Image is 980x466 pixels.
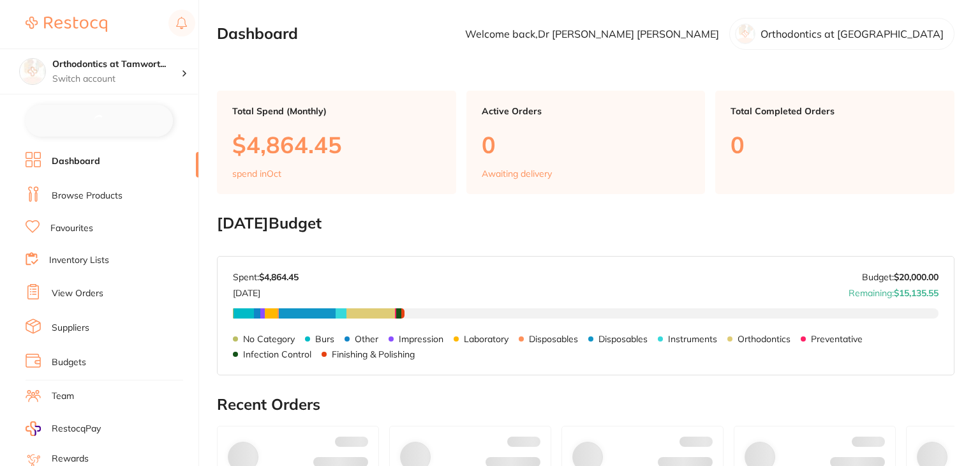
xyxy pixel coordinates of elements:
[52,58,181,71] h4: Orthodontics at Tamworth
[862,272,939,282] p: Budget:
[233,283,299,298] p: [DATE]
[52,423,101,435] span: RestocqPay
[232,106,441,116] p: Total Spend (Monthly)
[731,132,939,158] p: 0
[20,59,45,84] img: Orthodontics at Tamworth
[259,271,299,283] strong: $4,864.45
[26,17,107,32] img: Restocq Logo
[849,283,939,298] p: Remaining:
[482,106,690,116] p: Active Orders
[482,132,690,158] p: 0
[26,10,107,39] a: Restocq Logo
[243,334,295,344] p: No Category
[894,287,939,299] strong: $15,135.55
[529,334,578,344] p: Disposables
[482,169,552,179] p: Awaiting delivery
[761,28,944,40] p: Orthodontics at [GEOGRAPHIC_DATA]
[315,334,334,344] p: Burs
[52,190,122,202] a: Browse Products
[232,169,281,179] p: spend in Oct
[668,334,717,344] p: Instruments
[811,334,863,344] p: Preventative
[715,91,954,194] a: Total Completed Orders0
[232,132,441,158] p: $4,864.45
[52,322,89,334] a: Suppliers
[217,214,954,232] h2: [DATE] Budget
[52,453,89,465] a: Rewards
[466,91,706,194] a: Active Orders0Awaiting delivery
[217,25,298,43] h2: Dashboard
[52,390,74,403] a: Team
[26,421,41,436] img: RestocqPay
[52,155,100,168] a: Dashboard
[465,28,719,40] p: Welcome back, Dr [PERSON_NAME] [PERSON_NAME]
[243,349,311,359] p: Infection Control
[52,287,103,300] a: View Orders
[738,334,791,344] p: Orthodontics
[52,73,181,86] p: Switch account
[894,271,939,283] strong: $20,000.00
[26,421,101,436] a: RestocqPay
[332,349,415,359] p: Finishing & Polishing
[52,356,86,369] a: Budgets
[50,222,93,235] a: Favourites
[49,254,109,267] a: Inventory Lists
[464,334,509,344] p: Laboratory
[217,91,456,194] a: Total Spend (Monthly)$4,864.45spend inOct
[399,334,443,344] p: Impression
[217,396,954,414] h2: Recent Orders
[731,106,939,116] p: Total Completed Orders
[598,334,648,344] p: Disposables
[355,334,378,344] p: Other
[233,272,299,282] p: Spent:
